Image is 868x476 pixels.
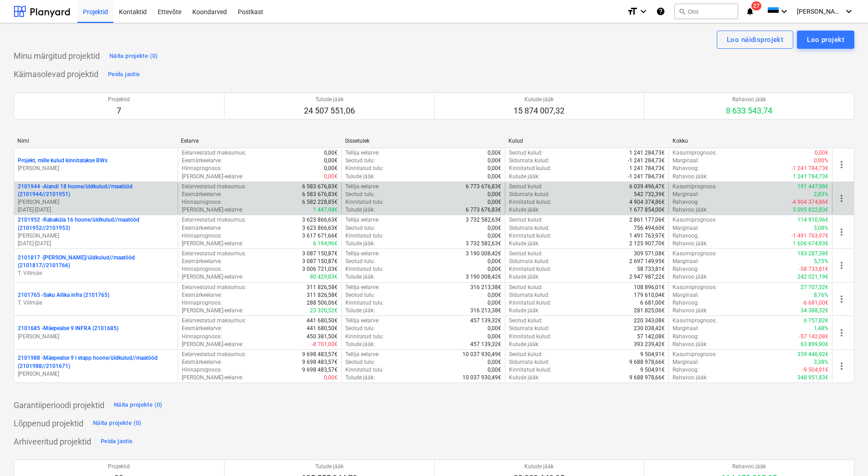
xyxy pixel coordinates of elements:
p: Marginaal : [673,157,699,165]
p: Rahavoog : [673,366,699,374]
p: Seotud tulu : [345,358,375,366]
p: 0,00€ [488,333,501,341]
p: Marginaal : [673,258,699,265]
p: Kinnitatud kulud : [509,366,551,374]
p: Sidumata kulud : [509,325,550,332]
p: 0,00€ [324,157,338,165]
p: Rahavoo jääk : [673,206,708,214]
div: 2101817 -[PERSON_NAME]/üldkulud//maatööd (2101817//2101766)T. Villmäe [18,254,174,277]
p: Hinnaprognoos : [182,198,222,206]
p: Eelarvestatud maksumus : [182,250,246,258]
span: more_vert [836,327,847,338]
p: Rahavoo jääk : [673,240,708,248]
p: 0,00€ [488,265,501,273]
p: 27 707,32€ [801,284,828,291]
p: Kinnitatud tulu : [345,265,384,273]
p: Rahavoo jääk : [673,273,708,281]
p: 3 623 866,63€ [302,224,338,232]
p: Seotud tulu : [345,258,375,265]
p: [DATE] - [DATE] [18,206,174,214]
p: Seotud kulud : [509,183,543,191]
p: 242 021,19€ [797,273,828,281]
p: Sidumata kulud : [509,358,550,366]
p: Tulude jääk : [345,173,375,181]
p: Seotud tulu : [345,291,375,299]
p: Kinnitatud kulud : [509,333,551,341]
p: 183 287,38€ [797,250,828,258]
p: 1 491 763,97€ [629,232,665,240]
div: Projekt, mille kulud kinnitatakse BWs[PERSON_NAME] [18,157,174,172]
button: Peida jaotis [98,434,135,449]
p: Kinnitatud kulud : [509,232,551,240]
p: Eelarvestatud maksumus : [182,317,246,325]
p: 542 732,39€ [634,191,665,198]
p: 4 904 374,86€ [629,198,665,206]
p: [PERSON_NAME]-eelarve : [182,307,243,315]
p: 2 697 149,95€ [629,258,665,265]
p: 457 139,32€ [470,341,501,348]
p: 3 006 721,03€ [302,265,338,273]
p: Rahavoog : [673,165,699,172]
button: Otsi [674,4,738,19]
p: Kulude jääk : [509,341,539,348]
p: Seotud kulud : [509,250,543,258]
p: Kulude jääk : [509,173,539,181]
div: Kokku [673,138,829,144]
p: Hinnaprognoos : [182,333,222,341]
p: 457 139,32€ [470,317,501,325]
p: Seotud tulu : [345,157,375,165]
p: 9 688 978,66€ [629,374,665,382]
button: Näita projekte (0) [112,398,165,412]
p: [PERSON_NAME]-eelarve : [182,206,243,214]
p: Kasumiprognoos : [673,149,717,157]
p: Tellija eelarve : [345,351,380,358]
button: Peida jaotis [106,67,142,82]
p: 311 826,58€ [307,291,338,299]
p: 3 732 582,63€ [466,216,501,224]
p: 6 757,82€ [804,317,828,325]
p: Hinnaprognoos : [182,165,222,172]
p: Kasumiprognoos : [673,284,717,291]
p: Hinnaprognoos : [182,232,222,240]
p: 1 241 784,73€ [793,173,828,181]
p: Hinnaprognoos : [182,299,222,307]
p: 63 899,90€ [801,341,828,348]
p: Kinnitatud tulu : [345,165,384,172]
div: 2101988 -Mäepealse 9 I etapp hoone/üldkulud//maatööd (2101988//2101671)[PERSON_NAME] [18,354,174,378]
div: Sissetulek [345,138,501,144]
p: T. Villmäe [18,299,174,307]
p: Rahavoog : [673,333,699,341]
p: 288 506,06€ [307,299,338,307]
p: -4 904 374,86€ [791,198,828,206]
p: 5,75% [814,258,828,265]
span: more_vert [836,193,847,204]
p: Marginaal : [673,325,699,332]
p: Eesmärkeelarve : [182,157,222,165]
p: 230 038,42€ [634,325,665,332]
p: 3 190 008,42€ [466,273,501,281]
p: 2 125 907,70€ [629,240,665,248]
p: Kinnitatud kulud : [509,265,551,273]
p: 311 826,58€ [307,284,338,291]
i: keyboard_arrow_down [843,6,854,17]
p: -57 142,08€ [799,333,828,341]
p: Tellija eelarve : [345,183,380,191]
p: 756 494,60€ [634,224,665,232]
p: Sidumata kulud : [509,291,550,299]
p: T. Villmäe [18,269,174,277]
p: Tulude jääk : [345,341,375,348]
p: 309 571,08€ [634,250,665,258]
div: Näita projekte (0) [93,418,142,429]
p: 2101685 - Mäepealse 9 INFRA (2101685) [18,325,118,332]
p: Seotud kulud : [509,351,543,358]
p: 5 095 822,83€ [793,206,828,214]
p: 2 947 987,22€ [629,273,665,281]
p: Kinnitatud kulud : [509,299,551,307]
p: Marginaal : [673,191,699,198]
p: 23 320,52€ [310,307,338,315]
iframe: Chat Widget [822,432,868,476]
p: 316 213,38€ [470,307,501,315]
p: 2101952 - Rabaküla 16 hoone/üldkulud//maatööd (2101952//2101953) [18,216,174,232]
p: 3 190 008,42€ [466,250,501,258]
p: [PERSON_NAME]-eelarve : [182,273,243,281]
